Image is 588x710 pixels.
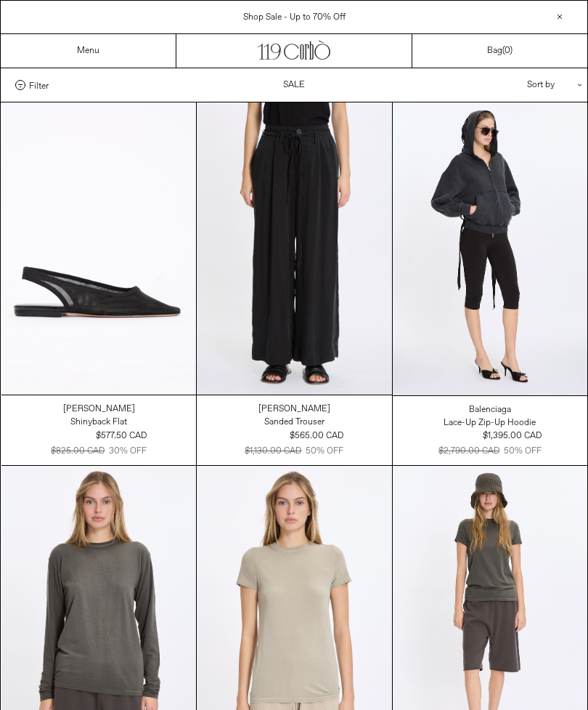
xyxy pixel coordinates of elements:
[442,68,573,102] div: Sort by
[51,445,105,458] div: $825.00 CAD
[243,12,346,23] a: Shop Sale - Up to 70% Off
[487,44,513,57] a: Bag()
[438,445,499,458] div: $2,790.00 CAD
[70,416,127,429] div: Shinyback Flat
[469,404,511,416] div: Balenciaga
[96,429,147,443] div: $577.50 CAD
[306,445,343,458] div: 50% OFF
[109,445,147,458] div: 30% OFF
[258,403,330,416] div: [PERSON_NAME]
[1,102,196,395] img: Dries Van Noten Shinyback Flat
[77,45,99,57] a: Menu
[505,45,510,57] span: 0
[444,416,536,429] a: Lace-Up Zip-Up Hoodie
[444,417,536,429] div: Lace-Up Zip-Up Hoodie
[63,403,135,416] a: [PERSON_NAME]
[505,45,513,57] span: )
[258,403,330,416] a: [PERSON_NAME]
[469,403,511,416] a: Balenciaga
[245,445,301,458] div: $1,130.00 CAD
[504,445,542,458] div: 50% OFF
[70,416,127,429] a: Shinyback Flat
[197,102,391,395] img: Lauren Manoogian Sanded Trouser
[290,429,343,443] div: $565.00 CAD
[29,80,49,90] span: Filter
[264,416,324,429] div: Sanded Trouser
[483,429,542,443] div: $1,395.00 CAD
[393,102,587,395] img: Balenciaga Lace-Up Zip-Up Hoodie
[63,403,135,416] div: [PERSON_NAME]
[264,416,324,429] a: Sanded Trouser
